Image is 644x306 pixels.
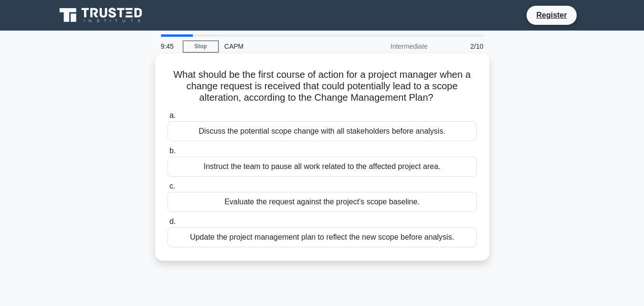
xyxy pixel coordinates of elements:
div: Instruct the team to pause all work related to the affected project area. [168,157,477,177]
a: Register [530,9,572,21]
div: Discuss the potential scope change with all stakeholders before analysis. [168,121,477,141]
h5: What should be the first course of action for a project manager when a change request is received... [167,69,478,104]
div: Update the project management plan to reflect the new scope before analysis. [168,227,477,247]
div: Evaluate the request against the project's scope baseline. [168,192,477,212]
div: CAPM [219,37,350,56]
span: d. [169,217,176,225]
span: a. [169,111,176,119]
span: b. [169,147,176,155]
a: Stop [183,41,219,53]
span: c. [169,182,175,190]
div: 9:45 [155,37,183,56]
div: Intermediate [350,37,433,56]
div: 2/10 [433,37,489,56]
